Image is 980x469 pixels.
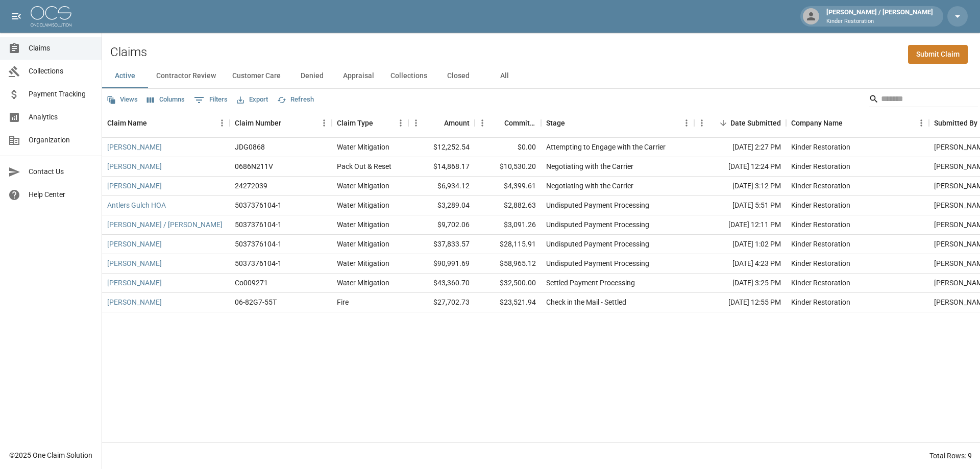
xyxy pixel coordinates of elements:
[281,116,296,130] button: Sort
[29,166,93,177] span: Contact Us
[408,293,475,312] div: $27,702.73
[110,45,147,60] h2: Claims
[565,116,579,130] button: Sort
[475,115,490,131] button: Menu
[869,91,978,109] div: Search
[430,116,444,130] button: Sort
[444,109,470,137] div: Amount
[235,109,281,137] div: Claim Number
[791,142,850,152] div: Kinder Restoration
[481,64,527,88] button: All
[475,215,541,235] div: $3,091.26
[382,64,435,88] button: Collections
[408,177,475,196] div: $6,934.12
[9,450,92,460] div: © 2025 One Claim Solution
[694,215,786,235] div: [DATE] 12:11 PM
[730,109,781,137] div: Date Submitted
[546,161,633,171] div: Negotiating with the Carrier
[694,177,786,196] div: [DATE] 3:12 PM
[337,109,373,137] div: Claim Type
[716,116,730,130] button: Sort
[289,64,335,88] button: Denied
[107,142,162,152] a: [PERSON_NAME]
[235,219,282,230] div: 5037376104-1
[694,157,786,177] div: [DATE] 12:24 PM
[337,297,349,307] div: Fire
[337,161,391,171] div: Pack Out & Reset
[694,254,786,274] div: [DATE] 4:23 PM
[102,109,230,137] div: Claim Name
[408,157,475,177] div: $14,868.17
[335,64,382,88] button: Appraisal
[546,258,649,268] div: Undisputed Payment Processing
[914,115,929,131] button: Menu
[475,109,541,137] div: Committed Amount
[826,17,933,26] p: Kinder Restoration
[107,161,162,171] a: [PERSON_NAME]
[408,274,475,293] div: $43,360.70
[102,64,980,88] div: dynamic tabs
[107,239,162,249] a: [PERSON_NAME]
[694,235,786,254] div: [DATE] 1:02 PM
[337,239,389,249] div: Water Mitigation
[475,157,541,177] div: $10,530.20
[235,297,277,307] div: 06-82G7-55T
[29,89,93,100] span: Payment Tracking
[791,161,850,171] div: Kinder Restoration
[408,109,475,137] div: Amount
[31,6,71,27] img: ocs-logo-white-transparent.png
[234,92,271,108] button: Export
[393,115,408,131] button: Menu
[102,64,148,88] button: Active
[475,274,541,293] div: $32,500.00
[679,115,694,131] button: Menu
[475,293,541,312] div: $23,521.94
[235,181,267,191] div: 24272039
[546,297,626,307] div: Check in the Mail - Settled
[337,258,389,268] div: Water Mitigation
[107,258,162,268] a: [PERSON_NAME]
[541,109,694,137] div: Stage
[694,109,786,137] div: Date Submitted
[791,278,850,288] div: Kinder Restoration
[144,92,187,108] button: Select columns
[235,142,265,152] div: JDG0868
[316,115,332,131] button: Menu
[791,219,850,230] div: Kinder Restoration
[408,138,475,157] div: $12,252.54
[107,297,162,307] a: [PERSON_NAME]
[694,115,709,131] button: Menu
[29,112,93,122] span: Analytics
[191,92,230,108] button: Show filters
[694,293,786,312] div: [DATE] 12:55 PM
[235,200,282,210] div: 5037376104-1
[694,274,786,293] div: [DATE] 3:25 PM
[822,7,937,26] div: [PERSON_NAME] / [PERSON_NAME]
[337,200,389,210] div: Water Mitigation
[934,109,977,137] div: Submitted By
[490,116,504,130] button: Sort
[408,196,475,215] div: $3,289.04
[107,181,162,191] a: [PERSON_NAME]
[107,219,223,230] a: [PERSON_NAME] / [PERSON_NAME]
[546,278,635,288] div: Settled Payment Processing
[546,200,649,210] div: Undisputed Payment Processing
[29,189,93,200] span: Help Center
[29,135,93,145] span: Organization
[107,278,162,288] a: [PERSON_NAME]
[235,239,282,249] div: 5037376104-1
[275,92,316,108] button: Refresh
[235,278,268,288] div: Co009271
[235,161,273,171] div: 0686N211V
[107,109,147,137] div: Claim Name
[791,258,850,268] div: Kinder Restoration
[475,196,541,215] div: $2,882.63
[408,115,424,131] button: Menu
[6,6,27,27] button: open drawer
[908,45,968,64] a: Submit Claim
[791,181,850,191] div: Kinder Restoration
[337,219,389,230] div: Water Mitigation
[435,64,481,88] button: Closed
[475,138,541,157] div: $0.00
[224,64,289,88] button: Customer Care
